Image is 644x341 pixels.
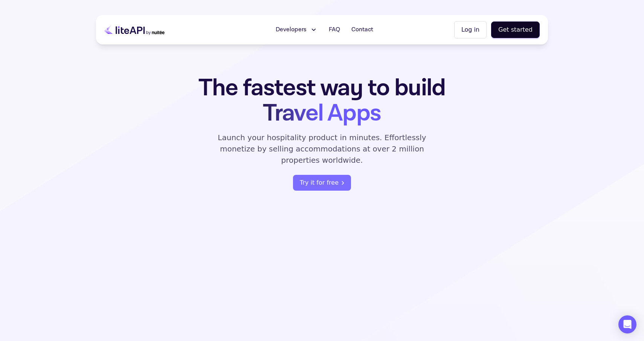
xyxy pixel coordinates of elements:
[618,315,636,333] div: Open Intercom Messenger
[209,132,435,166] p: Launch your hospitality product in minutes. Effortlessly monetize by selling accommodations at ov...
[293,175,351,191] a: register
[324,22,345,37] a: FAQ
[263,98,381,129] span: Travel Apps
[491,21,540,38] button: Get started
[175,75,469,126] h1: The fastest way to build
[271,22,322,37] button: Developers
[347,22,378,37] a: Contact
[293,175,351,191] button: Try it for free
[329,25,340,34] span: FAQ
[351,25,373,34] span: Contact
[276,25,307,34] span: Developers
[454,21,487,38] button: Log in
